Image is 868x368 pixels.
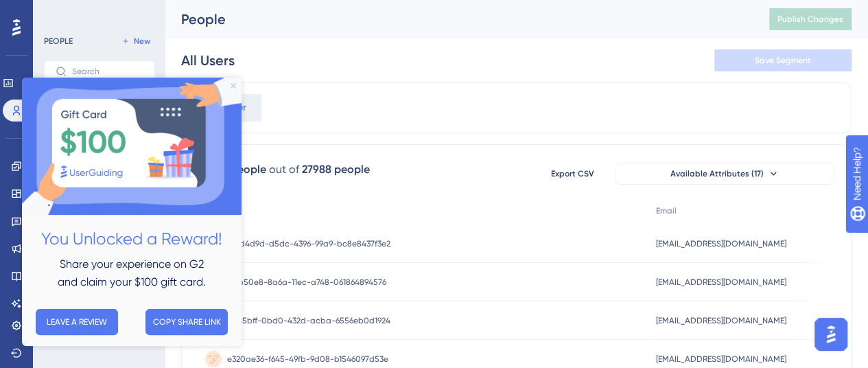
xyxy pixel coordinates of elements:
[227,238,390,249] span: b9fd4d9d-d5dc-4396-99a9-bc8e8437f3e2
[656,354,786,365] span: [EMAIL_ADDRESS][DOMAIN_NAME]
[14,231,96,257] button: LEAVE A REVIEW
[656,315,786,326] span: [EMAIL_ADDRESS][DOMAIN_NAME]
[44,36,73,47] div: PEOPLE
[615,163,834,185] button: Available Attributes (17)
[656,277,786,288] span: [EMAIL_ADDRESS][DOMAIN_NAME]
[227,354,388,365] span: e320ae36-f645-49fb-9d08-b1546097d53e
[36,198,184,211] span: and claim your $100 gift card.
[810,314,852,355] iframe: UserGuiding AI Assistant Launcher
[181,51,235,70] div: All Users
[32,3,86,20] span: Need Help?
[302,161,370,178] div: 27988 people
[777,14,843,25] span: Publish Changes
[134,36,150,47] span: New
[72,67,143,76] input: Search
[656,205,677,216] span: Email
[551,168,594,179] span: Export CSV
[269,161,299,178] div: out of
[769,8,852,30] button: Publish Changes
[38,180,182,193] span: Share your experience on G2
[117,33,155,49] button: New
[656,238,786,249] span: [EMAIL_ADDRESS][DOMAIN_NAME]
[11,148,209,175] h2: You Unlocked a Reward!
[714,49,852,71] button: Save Segment
[227,315,390,326] span: 41145bff-0bd0-432d-acba-6556eb0d1924
[670,168,764,179] span: Available Attributes (17)
[209,5,214,11] div: Close Preview
[124,231,206,257] button: COPY SHARE LINK
[227,277,386,288] span: f72b50e8-8a6a-11ec-a748-061864894576
[181,10,735,29] div: People
[538,163,607,185] button: Export CSV
[755,55,811,66] span: Save Segment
